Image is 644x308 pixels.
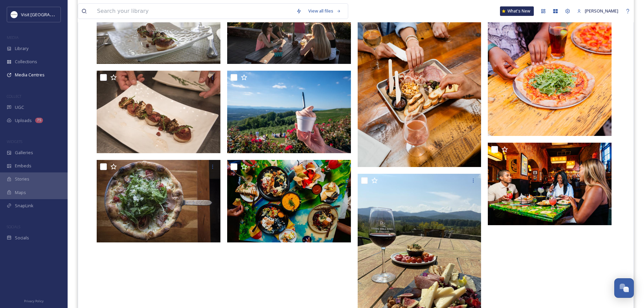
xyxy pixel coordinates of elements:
span: Uploads [15,117,32,124]
span: MEDIA [7,35,19,40]
img: Circle%20Logo.png [11,11,18,18]
span: Maps [15,189,26,196]
div: 75 [35,118,43,123]
img: Carter_Mtn_SSuchak_012.jpg [227,71,351,153]
span: WIDGETS [7,139,22,144]
span: Stories [15,176,29,182]
span: Visit [GEOGRAPHIC_DATA] [21,11,73,18]
span: [PERSON_NAME] [585,8,618,14]
span: Collections [15,58,37,65]
a: What's New [500,6,534,16]
span: Embeds [15,163,31,169]
input: Search your library [94,4,293,19]
span: Library [15,45,28,52]
img: DrHos_SS_14 (2).jpg [97,160,220,242]
button: Open Chat [614,278,634,298]
a: View all files [305,4,344,18]
span: Socials [15,235,29,241]
span: Privacy Policy [24,299,44,303]
img: Clifton_Inn_SS_32.jpg [97,71,220,153]
img: DSC06873-Enhanced-NR (1).jpg [227,160,351,242]
span: SOCIALS [7,224,20,229]
span: UGC [15,104,24,111]
span: COLLECT [7,94,21,99]
span: Galleries [15,149,33,156]
a: [PERSON_NAME] [574,4,622,18]
a: Privacy Policy [24,297,44,305]
span: Media Centres [15,72,45,78]
span: SnapLink [15,203,33,209]
img: Bebedero.jpg [488,143,612,225]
